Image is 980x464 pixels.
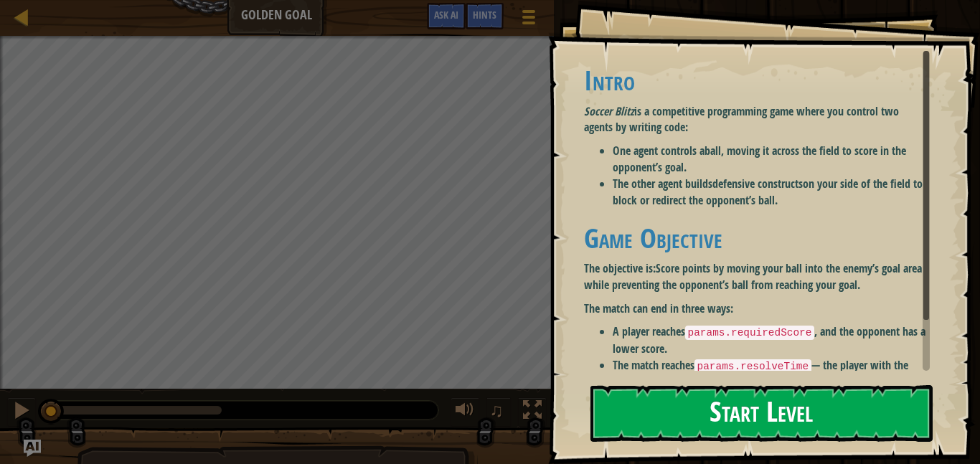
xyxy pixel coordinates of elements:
[590,385,933,442] button: Start Level
[584,103,634,119] em: Soccer Blitz
[24,440,41,457] button: Ask AI
[7,397,36,427] button: Ctrl + P: Pause
[511,3,547,37] button: Show game menu
[694,359,811,374] code: params.resolveTime
[584,103,930,136] p: is a competitive programming game where you control two agents by writing code:
[584,260,922,293] strong: Score points by moving your ball into the enemy’s goal area while preventing the opponent’s ball ...
[584,300,930,317] p: The match can end in three ways:
[434,8,458,22] span: Ask AI
[473,8,496,22] span: Hints
[613,323,930,356] li: A player reaches , and the opponent has a lower score.
[584,260,930,293] p: The objective is:
[489,399,504,421] span: ♫
[613,143,930,176] li: One agent controls a , moving it across the field to score in the opponent’s goal.
[584,65,930,95] h1: Intro
[584,223,930,253] h1: Game Objective
[712,176,803,191] strong: defensive constructs
[451,397,479,427] button: Adjust volume
[613,357,930,390] li: The match reaches — the player with the higher score wins.
[685,326,815,340] code: params.requiredScore
[613,176,930,209] li: The other agent builds on your side of the field to block or redirect the opponent’s ball.
[518,397,547,427] button: Toggle fullscreen
[486,397,511,427] button: ♫
[705,143,721,158] strong: ball
[427,3,466,29] button: Ask AI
